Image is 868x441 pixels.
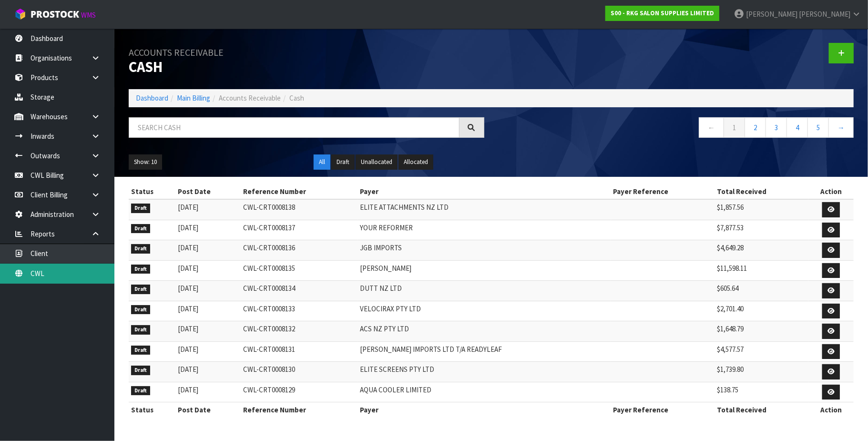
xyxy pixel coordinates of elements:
[131,265,150,274] span: Draft
[715,341,808,362] td: $4,577.57
[356,154,398,170] button: Unallocated
[131,224,150,234] span: Draft
[175,260,240,281] td: [DATE]
[129,184,175,199] th: Status
[175,321,240,342] td: [DATE]
[611,184,715,199] th: Payer Reference
[357,402,611,418] th: Payer
[715,199,808,220] td: $1,857.56
[357,260,611,281] td: [PERSON_NAME]
[241,341,357,362] td: CWL-CRT0008131
[611,9,714,17] strong: S00 - RKG SALON SUPPLIES LIMITED
[241,240,357,261] td: CWL-CRT0008136
[241,402,357,418] th: Reference Number
[715,220,808,240] td: $7,877.53
[357,199,611,220] td: ELITE ATTACHMENTS NZ LTD
[699,117,724,138] a: ←
[129,43,484,75] h1: Cash
[131,346,150,355] span: Draft
[799,10,850,19] span: [PERSON_NAME]
[289,93,304,103] span: Cash
[724,117,745,138] a: 1
[715,321,808,342] td: $1,648.79
[398,154,433,170] button: Allocated
[357,362,611,382] td: ELITE SCREENS PTY LTD
[14,8,26,20] img: cube-alt.png
[129,154,162,170] button: Show: 10
[175,220,240,240] td: [DATE]
[81,10,96,20] small: WMS
[131,244,150,254] span: Draft
[175,240,240,261] td: [DATE]
[177,93,210,103] a: Main Billing
[715,301,808,321] td: $2,701.40
[175,199,240,220] td: [DATE]
[241,220,357,240] td: CWL-CRT0008137
[745,117,766,138] a: 2
[357,240,611,261] td: JGB IMPORTS
[241,362,357,382] td: CWL-CRT0008130
[175,402,240,418] th: Post Date
[357,382,611,402] td: AQUA COOLER LIMITED
[357,321,611,342] td: ACS NZ PTY LTD
[175,362,240,382] td: [DATE]
[715,402,808,418] th: Total Received
[357,281,611,301] td: DUTT NZ LTD
[131,285,150,294] span: Draft
[31,8,79,21] span: ProStock
[131,204,150,213] span: Draft
[786,117,808,138] a: 4
[715,382,808,402] td: $138.75
[828,117,854,138] a: →
[715,184,808,199] th: Total Received
[357,220,611,240] td: YOUR REFORMER
[241,321,357,342] td: CWL-CRT0008132
[499,117,854,141] nav: Page navigation
[715,281,808,301] td: $605.64
[175,301,240,321] td: [DATE]
[807,117,829,138] a: 5
[357,301,611,321] td: VELOCIRAX PTY LTD
[241,199,357,220] td: CWL-CRT0008138
[715,240,808,261] td: $4,649.28
[131,386,150,396] span: Draft
[241,184,357,199] th: Reference Number
[241,281,357,301] td: CWL-CRT0008134
[715,260,808,281] td: $11,598.11
[131,325,150,335] span: Draft
[357,341,611,362] td: [PERSON_NAME] IMPORTS LTD T/A READYLEAF
[131,305,150,315] span: Draft
[241,260,357,281] td: CWL-CRT0008135
[131,366,150,375] span: Draft
[175,184,240,199] th: Post Date
[175,382,240,402] td: [DATE]
[715,362,808,382] td: $1,739.80
[136,93,168,103] a: Dashboard
[175,341,240,362] td: [DATE]
[219,93,281,103] span: Accounts Receivable
[129,402,175,418] th: Status
[241,382,357,402] td: CWL-CRT0008129
[129,117,460,138] input: Search cash
[331,154,355,170] button: Draft
[808,402,854,418] th: Action
[808,184,854,199] th: Action
[314,154,330,170] button: All
[357,184,611,199] th: Payer
[611,402,715,418] th: Payer Reference
[746,10,797,19] span: [PERSON_NAME]
[766,117,787,138] a: 3
[175,281,240,301] td: [DATE]
[241,301,357,321] td: CWL-CRT0008133
[605,6,719,21] a: S00 - RKG SALON SUPPLIES LIMITED
[129,46,224,58] small: Accounts Receivable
